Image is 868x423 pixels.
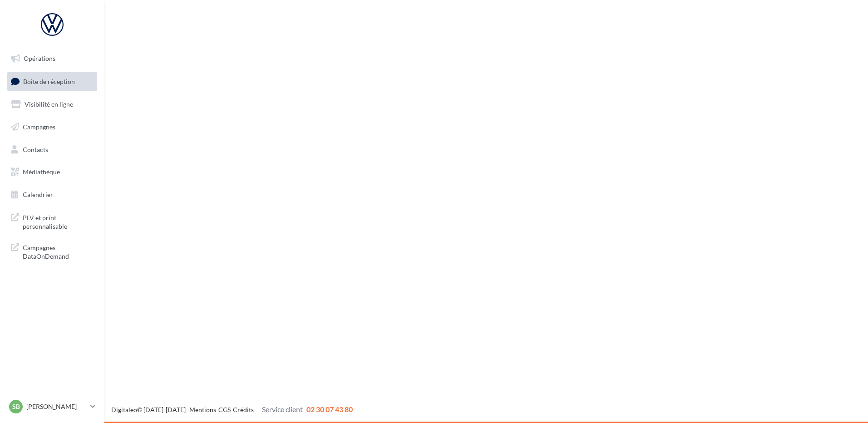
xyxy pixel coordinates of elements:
[5,72,99,91] a: Boîte de réception
[218,406,231,413] a: CGS
[5,140,99,159] a: Contacts
[23,191,53,198] span: Calendrier
[111,406,353,413] span: © [DATE]-[DATE] - - -
[26,402,87,411] p: [PERSON_NAME]
[5,162,99,182] a: Médiathèque
[111,406,137,413] a: Digitaleo
[24,54,55,62] span: Opérations
[5,208,99,235] a: PLV et print personnalisable
[12,402,20,411] span: Sb
[5,49,99,68] a: Opérations
[5,238,99,265] a: Campagnes DataOnDemand
[25,100,73,108] span: Visibilité en ligne
[23,77,75,85] span: Boîte de réception
[306,405,353,413] span: 02 30 07 43 80
[262,405,303,413] span: Service client
[23,123,55,131] span: Campagnes
[23,168,60,176] span: Médiathèque
[233,406,254,413] a: Crédits
[7,398,97,415] a: Sb [PERSON_NAME]
[5,95,99,114] a: Visibilité en ligne
[23,211,94,231] span: PLV et print personnalisable
[23,145,48,153] span: Contacts
[189,406,216,413] a: Mentions
[5,118,99,137] a: Campagnes
[5,185,99,204] a: Calendrier
[23,241,94,261] span: Campagnes DataOnDemand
